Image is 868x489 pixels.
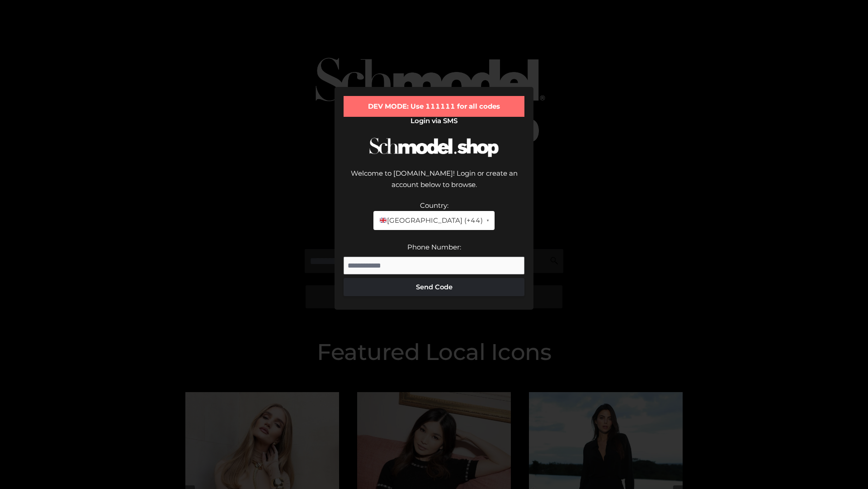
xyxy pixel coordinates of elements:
button: Send Code [344,278,524,296]
span: [GEOGRAPHIC_DATA] (+44) [379,215,482,226]
h2: Login via SMS [344,117,524,125]
div: DEV MODE: Use 111111 for all codes [344,96,524,117]
label: Country: [420,201,448,210]
img: 🇬🇧 [380,217,387,224]
img: Schmodel Logo [366,129,502,165]
label: Phone Number: [407,243,461,251]
div: Welcome to [DOMAIN_NAME]! Login or create an account below to browse. [344,168,524,200]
